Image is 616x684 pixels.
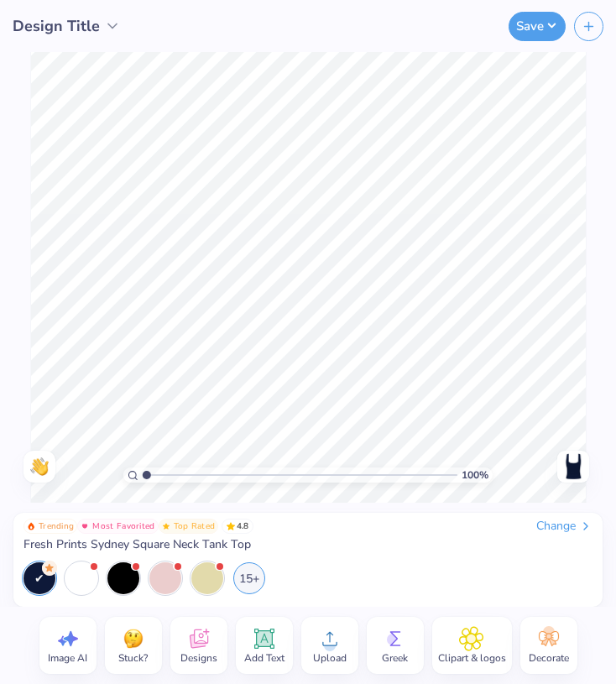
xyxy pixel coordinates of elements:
span: Image AI [48,651,87,665]
span: Designs [180,651,217,665]
span: Greek [382,651,408,665]
span: 4.8 [222,519,253,534]
img: Stuck? [121,626,146,651]
img: Most Favorited sort [81,522,89,530]
span: Stuck? [118,651,148,665]
button: Save [509,12,566,41]
img: Back [560,453,587,480]
div: 15+ [233,562,265,594]
span: Clipart & logos [438,651,506,665]
span: Design Title [13,15,100,38]
img: Top Rated sort [162,522,170,530]
span: Decorate [529,651,569,665]
div: Change [536,519,593,534]
span: Upload [313,651,347,665]
span: Trending [39,522,74,530]
span: Top Rated [174,522,216,530]
span: 100 % [462,467,488,483]
span: Fresh Prints Sydney Square Neck Tank Top [23,537,251,552]
span: Add Text [244,651,285,665]
button: Badge Button [77,519,158,534]
button: Badge Button [159,519,219,534]
button: Badge Button [23,519,77,534]
img: Trending sort [27,522,35,530]
span: Most Favorited [92,522,154,530]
